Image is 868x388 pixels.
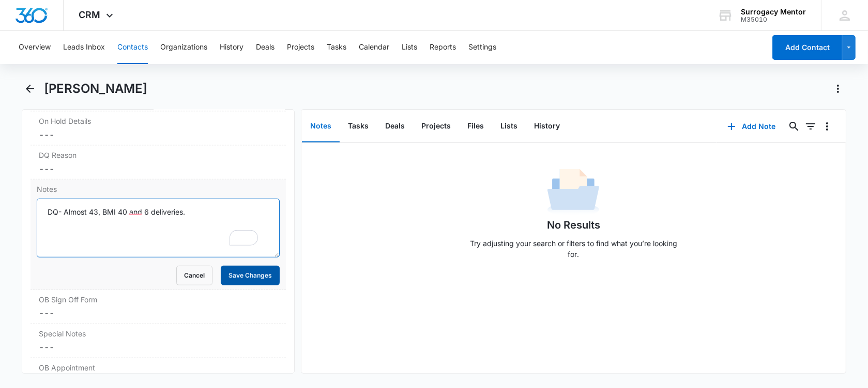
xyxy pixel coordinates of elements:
[37,199,280,257] textarea: To enrich screen reader interactions, please activate Accessibility in Grammarly extension settings
[176,266,212,285] button: Cancel
[786,118,802,135] button: Search...
[359,31,389,64] button: Calendar
[220,31,243,64] button: History
[31,145,286,180] div: DQ Reason---
[287,31,314,64] button: Projects
[39,341,278,353] dd: ---
[39,362,278,373] label: OB Appointment
[39,163,278,175] dd: ---
[221,266,280,285] button: Save Changes
[547,217,600,233] h1: No Results
[430,31,456,64] button: Reports
[31,111,286,145] div: On Hold Details---
[459,110,492,142] button: Files
[302,110,340,142] button: Notes
[37,184,280,195] label: Notes
[22,80,38,97] button: Back
[39,307,278,319] dd: ---
[44,81,147,96] h1: [PERSON_NAME]
[377,110,413,142] button: Deals
[402,31,417,64] button: Lists
[830,80,846,97] button: Actions
[741,16,806,23] div: account id
[547,166,599,217] img: No Data
[340,110,377,142] button: Tasks
[31,290,286,324] div: OB Sign Off Form---
[31,324,286,358] div: Special Notes---
[63,31,105,64] button: Leads Inbox
[468,31,496,64] button: Settings
[526,110,568,142] button: History
[819,118,835,135] button: Overflow Menu
[492,110,526,142] button: Lists
[117,31,148,64] button: Contacts
[39,116,278,126] label: On Hold Details
[327,31,346,64] button: Tasks
[256,31,275,64] button: Deals
[802,118,819,135] button: Filters
[717,114,786,139] button: Add Note
[39,150,278,160] label: DQ Reason
[160,31,207,64] button: Organizations
[39,294,278,305] label: OB Sign Off Form
[19,31,51,64] button: Overview
[39,328,278,339] label: Special Notes
[772,35,842,60] button: Add Contact
[39,128,278,141] dd: ---
[741,8,806,16] div: account name
[465,238,682,260] p: Try adjusting your search or filters to find what you’re looking for.
[79,9,101,20] span: CRM
[413,110,459,142] button: Projects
